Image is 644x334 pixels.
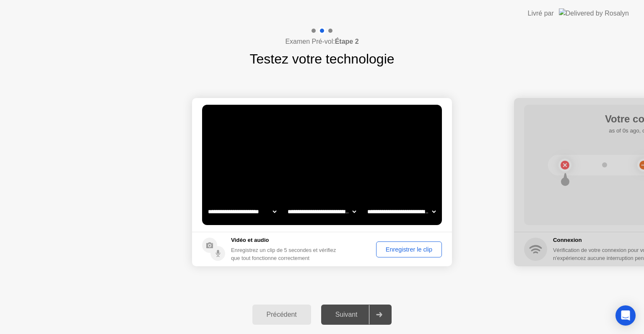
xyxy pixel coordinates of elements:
[206,203,278,220] select: Available cameras
[335,38,359,45] b: Étape 2
[324,311,369,318] div: Suivant
[366,203,437,220] select: Available microphones
[231,246,343,262] div: Enregistrez un clip de 5 secondes et vérifiez que tout fonctionne correctement
[255,311,309,318] div: Précédent
[376,241,442,257] button: Enregistrer le clip
[528,8,554,19] div: Livré par
[615,305,636,326] div: Open Intercom Messenger
[321,305,392,325] button: Suivant
[231,236,343,244] h5: Vidéo et audio
[286,203,358,220] select: Available speakers
[559,8,629,18] img: Delivered by Rosalyn
[252,305,311,325] button: Précédent
[285,37,358,47] h4: Examen Pré-vol:
[379,246,439,253] div: Enregistrer le clip
[249,49,394,69] h1: Testez votre technologie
